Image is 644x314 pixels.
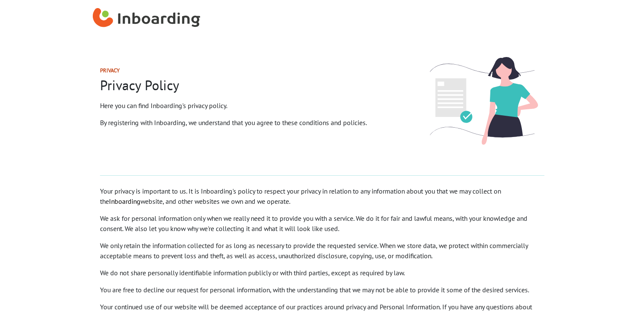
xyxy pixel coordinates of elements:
p: We ask for personal information only when we really need it to provide you with a service. We do ... [100,213,544,234]
p: We do not share personally identifiable information publicly or with third parties, except as req... [100,268,544,278]
h2: Privacy Policy [100,77,383,93]
p: Here you can find Inboarding's privacy policy. [100,100,383,111]
a: Inboarding [109,197,140,206]
p: By registering with Inboarding, we understand that you agree to these conditions and policies. [100,117,383,128]
p: Your privacy is important to us. It is Inboarding's policy to respect your privacy in relation to... [100,186,544,206]
img: Inboarding Home [93,6,200,31]
img: Team [409,37,558,165]
p: You are free to decline our request for personal information, with the understanding that we may ... [100,285,544,295]
p: We only retain the information collected for as long as necessary to provide the requested servic... [100,240,544,261]
h1: Privacy [100,67,383,74]
a: Inboarding Home Page [93,3,200,33]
